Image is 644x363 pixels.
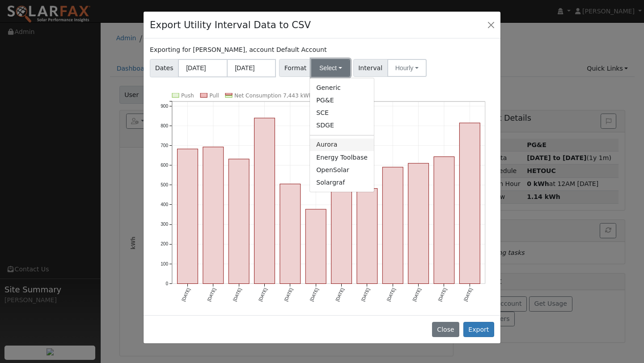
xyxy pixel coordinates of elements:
rect: onclick="" [254,118,275,284]
text: [DATE] [386,287,396,302]
rect: onclick="" [331,171,352,284]
rect: onclick="" [408,163,429,283]
button: Select [311,59,350,77]
text: [DATE] [232,287,242,302]
text: [DATE] [258,287,268,302]
a: Energy Toolbase [310,151,374,164]
text: [DATE] [181,287,191,302]
text: [DATE] [284,287,294,302]
text: [DATE] [207,287,217,302]
label: Exporting for [PERSON_NAME], account Default Account [150,45,326,55]
span: Interval [353,59,388,77]
rect: onclick="" [203,147,224,284]
button: Hourly [387,59,427,77]
text: 800 [161,123,168,128]
rect: onclick="" [382,167,403,284]
text: Pull [209,93,219,99]
text: [DATE] [411,287,422,302]
a: Aurora [310,139,374,151]
text: 300 [161,222,168,227]
rect: onclick="" [305,209,326,283]
text: 600 [161,163,168,168]
text: 200 [161,241,168,246]
text: 500 [161,182,168,187]
a: Generic [310,81,374,94]
span: Format [279,59,312,77]
button: Close [485,18,497,31]
a: SCE [310,107,374,119]
text: 400 [161,202,168,207]
text: [DATE] [360,287,371,302]
h4: Export Utility Interval Data to CSV [150,18,311,32]
text: 700 [161,143,168,148]
text: [DATE] [309,287,319,302]
a: SDGE [310,119,374,132]
a: OpenSolar [310,164,374,176]
span: Dates [150,59,178,77]
rect: onclick="" [460,123,480,284]
rect: onclick="" [280,184,301,283]
text: 900 [161,103,168,108]
text: 0 [166,281,169,286]
rect: onclick="" [178,149,198,283]
button: Export [463,322,494,337]
text: [DATE] [437,287,448,302]
a: PG&E [310,94,374,106]
a: Solargraf [310,176,374,189]
button: Close [432,322,459,337]
text: Push [181,93,194,99]
rect: onclick="" [229,159,249,284]
rect: onclick="" [434,156,454,283]
text: Net Consumption 7,443 kWh [234,93,312,99]
text: [DATE] [463,287,473,302]
text: 100 [161,261,168,266]
text: [DATE] [335,287,345,302]
rect: onclick="" [357,188,377,283]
